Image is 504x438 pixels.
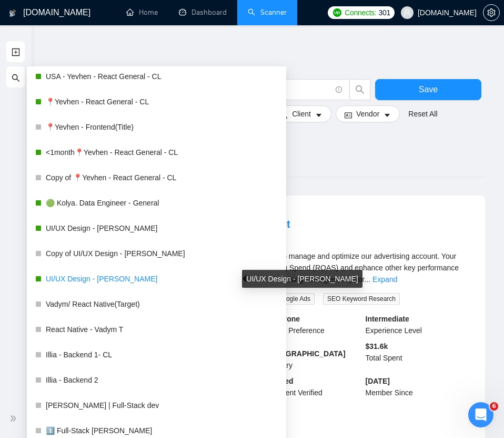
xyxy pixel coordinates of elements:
[9,5,16,22] img: logo
[46,116,278,138] a: 📍Yevhen - Frontend(Title)
[69,218,290,230] a: Amazon Ad Account Optimization Specialist
[345,7,376,18] span: Connects:
[46,243,278,264] a: Copy of UI/UX Design - [PERSON_NAME]
[27,294,286,315] li: Vadym/ React Native(Target)
[292,108,311,120] span: Client
[179,8,227,17] a: dashboardDashboard
[46,268,278,289] a: UI/UX Design - [PERSON_NAME]
[366,377,390,385] b: [DATE]
[468,402,493,427] iframe: Intercom live chat
[350,85,370,94] span: search
[46,294,278,315] a: Vadym/ React Native(Target)
[333,8,341,17] img: upwork-logo.png
[27,395,286,416] li: Illia Soroka | Full-Stack dev
[336,86,342,93] span: info-circle
[366,342,388,351] b: $ 31.6k
[248,8,287,17] a: searchScanner
[126,8,158,17] a: homeHome
[46,66,278,87] a: USA - Yevhen - React General - СL
[27,167,286,188] li: Copy of 📍Yevhen - React General - СL
[46,319,278,340] a: React Native - Vadym T
[12,67,20,88] span: search
[46,142,278,163] a: <1month📍Yevhen - React General - СL
[315,111,322,119] span: caret-down
[419,83,438,96] span: Save
[274,293,315,305] span: Google Ads
[265,375,364,398] div: Payment Verified
[336,105,400,122] button: idcardVendorcaret-down
[12,72,67,81] span: My Scanners
[364,340,462,371] div: Total Spent
[483,8,499,17] span: setting
[27,268,286,289] li: UI/UX Design - Natalia
[46,369,278,391] a: Illia - Backend 2
[384,111,391,119] span: caret-down
[323,293,400,305] span: SEO Keyword Research
[364,375,462,398] div: Member Since
[27,344,286,365] li: Illia - Backend 1- CL
[379,7,390,18] span: 301
[46,218,278,239] a: UI/UX Design - [PERSON_NAME]
[271,105,331,122] button: userClientcaret-down
[345,111,352,119] span: idcard
[404,9,411,16] span: user
[27,243,286,264] li: Copy of UI/UX Design - Mariana Derevianko
[372,275,397,284] a: Expand
[9,413,20,424] span: double-right
[46,344,278,365] a: Illia - Backend 1- CL
[242,270,362,288] div: UI/UX Design - [PERSON_NAME]
[46,395,278,416] a: [PERSON_NAME] | Full-Stack dev
[27,369,286,391] li: Illia - Backend 2
[408,108,437,120] a: Reset All
[364,275,370,284] span: ...
[27,218,286,239] li: UI/UX Design - Mariana Derevianko
[27,66,286,87] li: USA - Yevhen - React General - СL
[265,313,364,336] div: Talent Preference
[267,340,361,358] b: [GEOGRAPHIC_DATA]
[483,8,500,17] a: setting
[27,116,286,138] li: 📍Yevhen - Frontend(Title)
[356,108,379,120] span: Vendor
[265,340,364,371] div: Country
[490,402,498,411] span: 6
[46,167,278,188] a: Copy of 📍Yevhen - React General - СL
[27,142,286,163] li: <1month📍Yevhen - React General - СL
[364,313,462,336] div: Experience Level
[46,192,278,213] a: 🟢 Kolya. Data Engineer - General
[27,91,286,112] li: 📍Yevhen - React General - СL
[27,319,286,340] li: React Native - Vadym T
[46,91,278,112] a: 📍Yevhen - React General - СL
[27,192,286,213] li: 🟢 Kolya. Data Engineer - General
[483,4,500,21] button: setting
[375,79,481,100] button: Save
[366,315,409,323] b: Intermediate
[6,41,25,62] li: New Scanner
[349,79,370,100] button: search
